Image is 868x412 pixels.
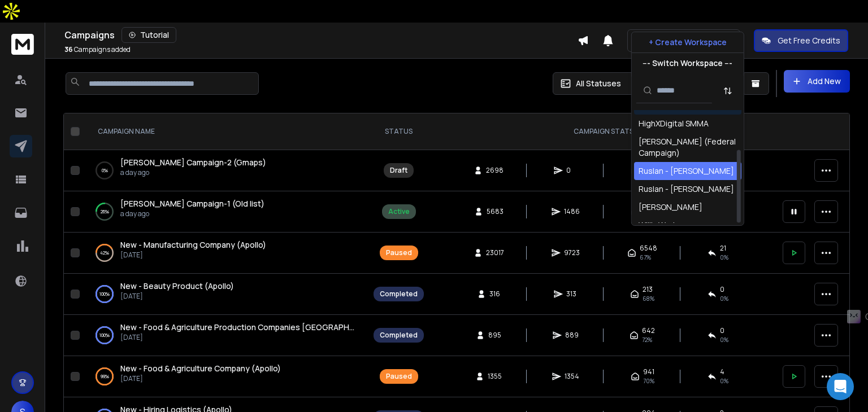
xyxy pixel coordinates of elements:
p: Get Free Credits [778,35,840,46]
span: 0 [720,326,724,335]
p: a day ago [120,168,266,177]
p: 99 % [101,371,109,382]
span: 889 [565,331,579,340]
p: 26 % [101,206,109,217]
button: Tutorial [121,27,176,43]
p: [DATE] [120,374,281,383]
p: 42 % [100,247,109,258]
th: CAMPAIGN NAME [84,113,367,150]
span: 0 [566,166,578,175]
p: 100 % [99,330,110,341]
div: Active [388,207,410,216]
span: 67 % [640,253,651,262]
div: Open Intercom Messenger [827,373,854,400]
td: 0%[PERSON_NAME] Campaign-2 (Gmaps)a day ago [84,150,367,191]
span: 0 % [720,253,728,262]
div: Paused [386,248,412,257]
button: Add New [784,70,850,93]
div: Ruslan - [PERSON_NAME] [639,183,734,195]
span: 72 % [642,335,652,344]
td: 42%New - Manufacturing Company (Apollo)[DATE] [84,233,367,274]
div: [PERSON_NAME] (Federal Campaign) [639,136,737,159]
span: 0 % [720,335,728,344]
span: 68 % [643,294,654,303]
p: All Statuses [576,78,621,89]
a: New - Beauty Product (Apollo) [120,280,234,292]
span: 23017 [486,248,504,257]
td: 99%New - Food & Agriculture Company (Apollo)[DATE] [84,356,367,397]
span: 6548 [640,244,657,253]
span: 5683 [487,207,504,216]
button: + Create Workspace [632,32,744,52]
div: HighXDigital SMMA [639,118,709,129]
span: 1355 [488,372,502,381]
span: 941 [643,367,654,376]
div: Campaigns [64,27,578,43]
div: Paused [386,372,412,381]
span: 1354 [565,372,579,381]
p: [DATE] [120,292,234,301]
p: [DATE] [120,251,266,260]
span: 0 % [720,376,728,385]
td: 100%New - Food & Agriculture Production Companies [GEOGRAPHIC_DATA] (G Map)[DATE] [84,315,367,356]
p: --- Switch Workspace --- [643,58,732,69]
span: 70 % [643,376,654,385]
td: 26%[PERSON_NAME] Campaign-1 (Old list)a day ago [84,191,367,233]
p: 100 % [99,288,110,300]
a: New - Food & Agriculture Production Companies [GEOGRAPHIC_DATA] (G Map) [120,322,355,333]
p: + Create Workspace [649,37,727,48]
p: a day ago [120,209,264,218]
div: Will's Workspace [639,220,701,231]
div: Draft [390,166,407,175]
a: [PERSON_NAME] Campaign-2 (Gmaps) [120,157,266,168]
span: 313 [566,290,578,299]
th: STATUS [367,113,431,150]
span: 1486 [564,207,580,216]
span: New - Manufacturing Company (Apollo) [120,239,266,250]
span: [PERSON_NAME] Campaign-2 (Gmaps) [120,157,266,168]
td: 100%New - Beauty Product (Apollo)[DATE] [84,274,367,315]
span: 4 [720,367,724,376]
span: 213 [643,285,653,294]
button: Get Free Credits [754,29,848,52]
button: Sort by Sort A-Z [717,80,739,102]
span: 316 [489,290,501,299]
div: [PERSON_NAME] [639,201,702,213]
p: 0 % [102,165,108,176]
span: 36 [64,45,73,54]
span: 9723 [564,248,580,257]
div: Ruslan - [PERSON_NAME] [639,165,734,177]
p: Campaigns added [64,45,131,54]
span: 0 [720,285,724,294]
span: 2698 [486,166,504,175]
p: [DATE] [120,333,355,342]
a: [PERSON_NAME] Campaign-1 (Old list) [120,198,264,209]
a: New - Food & Agriculture Company (Apollo) [120,363,281,374]
div: Completed [380,331,418,340]
span: 642 [642,326,655,335]
span: 895 [488,331,501,340]
span: 21 [720,244,726,253]
div: Completed [380,290,418,299]
span: New - Food & Agriculture Production Companies [GEOGRAPHIC_DATA] (G Map) [120,322,417,332]
span: [PERSON_NAME] Campaign-1 (Old list) [120,198,264,209]
a: New - Manufacturing Company (Apollo) [120,239,266,251]
th: CAMPAIGN STATS [431,113,776,150]
span: 0 % [720,294,728,303]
